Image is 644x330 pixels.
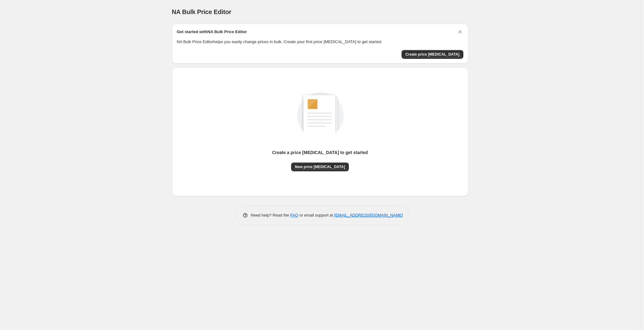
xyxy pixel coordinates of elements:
[290,213,298,217] a: FAQ
[334,213,403,217] a: [EMAIL_ADDRESS][DOMAIN_NAME]
[405,52,460,57] span: Create price [MEDICAL_DATA]
[177,39,463,45] p: NA Bulk Price Editor helps you easily change prices in bulk. Create your first price [MEDICAL_DAT...
[172,8,232,15] span: NA Bulk Price Editor
[272,149,368,156] p: Create a price [MEDICAL_DATA] to get started
[295,164,345,169] span: New price [MEDICAL_DATA]
[251,213,290,217] span: Need help? Read the
[402,50,463,59] button: Create price change job
[457,29,463,35] button: Dismiss card
[291,162,349,171] button: New price [MEDICAL_DATA]
[177,29,247,35] h2: Get started with NA Bulk Price Editor
[298,213,334,217] span: or email support at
